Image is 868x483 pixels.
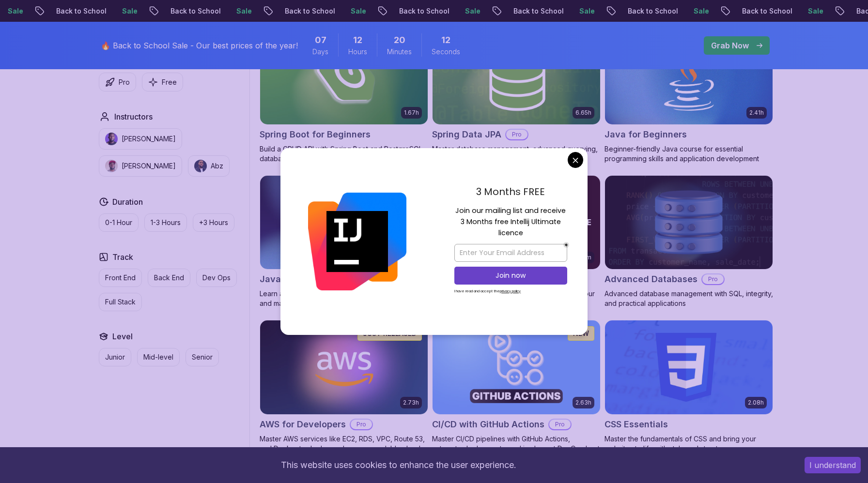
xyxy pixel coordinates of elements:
img: Java for Beginners card [605,30,773,124]
p: Senior [192,352,213,362]
p: Sale [799,6,830,16]
a: Java for Developers card9.18hJava for DevelopersProLearn advanced Java concepts to build scalable... [260,175,428,309]
h2: Spring Boot for Beginners [260,128,371,141]
span: Hours [348,47,367,57]
button: instructor img[PERSON_NAME] [99,155,182,177]
span: Days [312,47,328,57]
h2: Advanced Databases [604,272,697,286]
p: Sale [341,6,372,16]
p: Master database management, advanced querying, and expert data handling with ease [432,144,601,164]
img: Spring Data JPA card [428,28,604,126]
p: Pro [506,130,527,139]
p: Back to School [504,6,570,16]
a: CSS Essentials card2.08hCSS EssentialsMaster the fundamentals of CSS and bring your websites to l... [604,320,773,453]
img: instructor img [105,133,118,145]
p: Pro [119,77,130,87]
button: Dev Ops [196,269,237,287]
a: Spring Boot for Beginners card1.67hNEWSpring Boot for BeginnersBuild a CRUD API with Spring Boot ... [260,30,428,164]
a: CI/CD with GitHub Actions card2.63hNEWCI/CD with GitHub ActionsProMaster CI/CD pipelines with Git... [432,320,601,463]
p: 1-3 Hours [151,218,181,227]
button: Free [142,73,183,91]
p: Front End [105,273,136,283]
p: [PERSON_NAME] [122,134,176,144]
p: Master the fundamentals of CSS and bring your websites to life with style and structure. [604,434,773,453]
p: Sale [684,6,715,16]
p: Pro [351,420,372,429]
p: Back to School [390,6,456,16]
h2: Level [112,331,133,342]
p: [PERSON_NAME] [122,161,176,171]
p: Back End [154,273,184,283]
h2: Java for Beginners [604,128,687,141]
button: Front End [99,269,142,287]
button: 0-1 Hour [99,213,139,232]
p: Dev Ops [202,273,231,283]
h2: Java for Developers [260,272,347,286]
button: Senior [186,348,219,366]
p: Pro [702,274,724,284]
p: Pro [549,420,571,429]
p: 2.41h [749,109,764,117]
a: AWS for Developers card2.73hJUST RELEASEDAWS for DevelopersProMaster AWS services like EC2, RDS, ... [260,320,428,463]
button: Pro [99,73,136,91]
p: Mid-level [143,352,173,362]
a: Java for Beginners card2.41hJava for BeginnersBeginner-friendly Java course for essential program... [604,30,773,164]
span: 12 Hours [353,33,362,47]
span: 7 Days [315,33,326,47]
p: Sale [227,6,258,16]
p: Back to School [47,6,113,16]
img: Java for Developers card [260,176,428,270]
button: 1-3 Hours [144,213,187,232]
button: instructor img[PERSON_NAME] [99,128,182,150]
p: 0-1 Hour [105,218,132,227]
p: +3 Hours [199,218,228,227]
img: Spring Boot for Beginners card [260,30,428,124]
h2: Track [112,251,133,263]
p: Advanced database management with SQL, integrity, and practical applications [604,289,773,308]
img: Advanced Databases card [605,176,773,270]
button: Full Stack [99,293,142,311]
h2: CSS Essentials [604,418,668,431]
p: 🔥 Back to School Sale - Our best prices of the year! [101,40,298,51]
button: instructor imgAbz [188,155,230,177]
p: Back to School [161,6,227,16]
span: Seconds [432,47,460,57]
a: Spring Data JPA card6.65hNEWSpring Data JPAProMaster database management, advanced querying, and ... [432,30,601,164]
p: 1.67h [404,109,419,117]
p: Build a CRUD API with Spring Boot and PostgreSQL database using Spring Data JPA and Spring AI [260,144,428,164]
span: Minutes [387,47,412,57]
button: Accept cookies [805,457,861,473]
button: +3 Hours [193,213,234,232]
img: AWS for Developers card [260,320,428,414]
button: Mid-level [137,348,180,366]
p: 2.08h [748,399,764,407]
p: 6.65h [575,109,591,117]
p: Back to School [733,6,799,16]
p: Back to School [619,6,684,16]
h2: Duration [112,196,143,208]
p: Learn advanced Java concepts to build scalable and maintainable applications. [260,289,428,308]
button: Back End [148,269,190,287]
p: Master AWS services like EC2, RDS, VPC, Route 53, and Docker to deploy and manage scalable cloud ... [260,434,428,463]
p: 2.63h [575,399,591,407]
img: instructor img [194,160,207,172]
p: Junior [105,352,125,362]
h2: AWS for Developers [260,418,346,431]
p: Free [162,77,177,87]
h2: Spring Data JPA [432,128,501,141]
p: Sale [456,6,487,16]
div: This website uses cookies to enhance the user experience. [7,454,790,476]
p: 2.73h [403,399,419,407]
span: 12 Seconds [441,33,450,47]
a: Advanced Databases cardAdvanced DatabasesProAdvanced database management with SQL, integrity, and... [604,175,773,309]
img: instructor img [105,160,118,172]
span: 20 Minutes [394,33,405,47]
p: Grab Now [711,40,749,51]
h2: CI/CD with GitHub Actions [432,418,544,431]
p: Sale [570,6,601,16]
p: Master CI/CD pipelines with GitHub Actions, automate deployments, and implement DevOps best pract... [432,434,601,463]
img: CI/CD with GitHub Actions card [433,320,600,414]
button: Junior [99,348,131,366]
p: Full Stack [105,297,136,307]
p: Back to School [276,6,341,16]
